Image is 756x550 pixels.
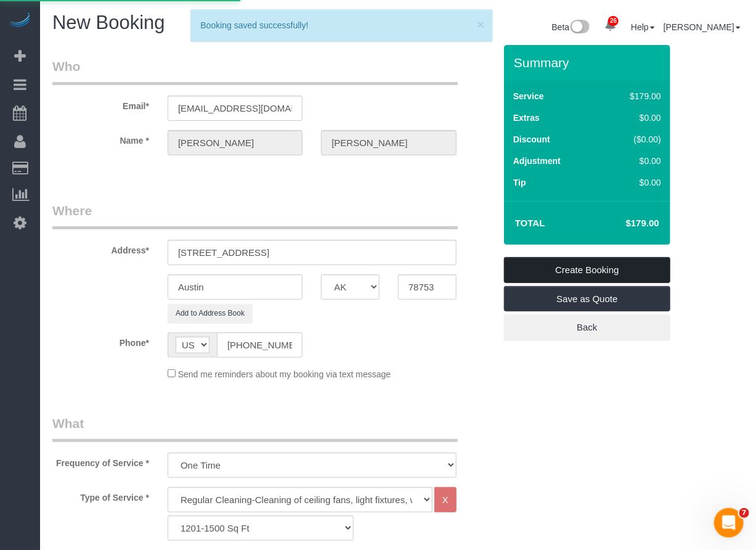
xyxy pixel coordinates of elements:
input: Email* [168,96,303,121]
h3: Summary [514,55,664,70]
label: Phone* [43,332,158,349]
div: $179.00 [604,90,661,102]
input: Last Name* [321,130,456,155]
input: Zip Code* [398,274,457,300]
legend: What [52,414,458,442]
label: Email* [43,96,158,112]
label: Adjustment [513,155,561,167]
button: × [477,18,484,31]
a: Create Booking [504,257,670,283]
div: $0.00 [604,112,661,124]
input: Phone* [217,332,303,358]
a: [PERSON_NAME] [664,22,741,32]
div: $0.00 [604,176,661,189]
h4: $179.00 [589,218,659,229]
legend: Where [52,202,458,229]
img: Automaid Logo [7,12,32,30]
label: Service [513,90,544,102]
input: City* [168,274,303,300]
legend: Who [52,57,458,85]
div: Booking saved successfully! [200,19,483,31]
label: Address* [43,240,158,257]
label: Tip [513,176,526,189]
iframe: Intercom live chat [714,508,744,538]
div: ($0.00) [604,133,661,146]
a: 26 [598,12,622,39]
span: Send me reminders about my booking via text message [178,369,391,379]
label: Discount [513,133,550,146]
span: New Booking [52,12,165,33]
div: $0.00 [604,155,661,167]
button: Add to Address Book [168,304,253,323]
span: 7 [739,508,749,518]
strong: Total [515,218,545,228]
a: Beta [552,22,590,32]
input: First Name* [168,130,303,155]
label: Frequency of Service * [43,453,158,469]
span: 26 [608,16,619,26]
a: Back [504,314,670,340]
label: Extras [513,112,540,124]
a: Save as Quote [504,286,670,312]
a: Help [631,22,655,32]
label: Name * [43,130,158,147]
label: Type of Service * [43,487,158,504]
img: New interface [569,20,590,36]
